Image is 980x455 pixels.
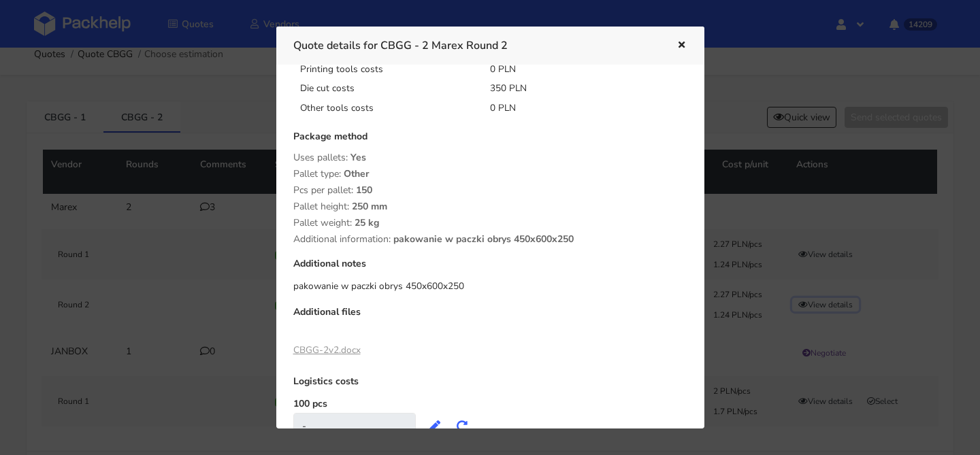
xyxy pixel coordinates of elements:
label: 100 pcs [293,397,327,410]
div: pakowanie w paczki obrys 450x600x250 [293,280,687,293]
div: Package method [293,131,687,152]
span: 250 mm [352,200,387,223]
span: Pallet height: [293,200,349,213]
span: 25 kg [355,216,379,239]
button: Edit [421,414,448,438]
span: Pcs per pallet: [293,184,353,197]
div: Printing tools costs [291,63,481,76]
div: Additional notes [293,258,687,280]
h3: Quote details for CBGG - 2 Marex Round 2 [293,36,656,55]
div: Other tools costs [291,101,481,115]
a: CBGG-2v2.docx [293,343,361,356]
button: Recalculate [448,414,476,438]
span: 150 [356,184,372,207]
span: Pallet weight: [293,216,352,229]
div: - [293,413,416,439]
span: Yes [350,151,366,174]
div: Additional files [293,307,687,328]
span: Other [344,167,369,190]
div: 350 PLN [480,82,671,95]
span: pakowanie w paczki obrys 450x600x250 [393,233,574,256]
div: 0 PLN [480,101,671,115]
div: Die cut costs [291,82,481,95]
div: Logistics costs [293,376,687,397]
div: 0 PLN [480,63,671,76]
span: Pallet type: [293,167,341,180]
span: Additional information: [293,233,391,246]
span: Uses pallets: [293,151,348,164]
